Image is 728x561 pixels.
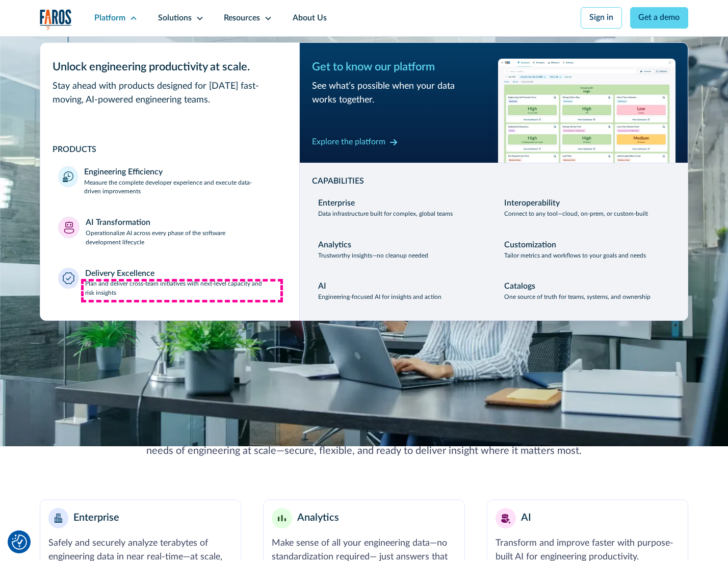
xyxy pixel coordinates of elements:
[84,178,281,197] p: Measure the complete developer experience and execute data-driven improvements
[12,534,27,550] img: Revisit consent button
[94,12,125,24] div: Platform
[53,59,288,75] div: Unlock engineering productivity at scale.
[53,211,288,253] a: AI TransformationOperationalize AI across every phase of the software development lifecycle
[55,514,63,523] img: Enterprise building blocks or structure icon
[504,280,535,293] div: Catalogs
[312,80,490,107] div: See what’s possible when your data works together.
[53,160,288,203] a: Engineering EfficiencyMeasure the complete developer experience and execute data-driven improvements
[504,251,646,261] p: Tailor metrics and workflows to your goals and needs
[312,134,398,150] a: Explore the platform
[53,144,288,156] div: PRODUCTS
[86,217,150,229] div: AI Transformation
[318,251,428,261] p: Trustworthy insights—no cleanup needed
[224,12,260,24] div: Resources
[318,210,453,219] p: Data infrastructure built for complex, global teams
[498,275,676,309] a: CatalogsOne source of truth for teams, systems, and ownership
[53,80,288,107] div: Stay ahead with products designed for [DATE] fast-moving, AI-powered engineering teams.
[318,293,441,302] p: Engineering-focused AI for insights and action
[318,239,351,251] div: Analytics
[581,7,622,29] a: Sign in
[318,197,355,210] div: Enterprise
[498,59,676,162] img: Workflow productivity trends heatmap chart
[312,175,676,188] div: CAPABILITIES
[312,233,490,267] a: AnalyticsTrustworthy insights—no cleanup needed
[85,279,281,298] p: Plan and deliver cross-team initiatives with next-level capacity and risk insights
[84,166,163,178] div: Engineering Efficiency
[312,275,490,309] a: AIEngineering-focused AI for insights and action
[312,191,490,225] a: EnterpriseData infrastructure built for complex, global teams
[498,233,676,267] a: CustomizationTailor metrics and workflows to your goals and needs
[297,511,339,526] div: Analytics
[40,9,72,30] a: home
[40,9,72,30] img: Logo of the analytics and reporting company Faros.
[12,534,27,550] button: Cookie Settings
[86,229,281,247] p: Operationalize AI across every phase of the software development lifecycle
[40,36,689,321] nav: Platform
[521,511,531,526] div: AI
[504,210,648,219] p: Connect to any tool—cloud, on-prem, or custom-built
[498,510,513,526] img: AI robot or assistant icon
[85,268,154,280] div: Delivery Excellence
[504,239,556,251] div: Customization
[630,7,689,29] a: Get a demo
[53,262,288,304] a: Delivery ExcellencePlan and deliver cross-team initiatives with next-level capacity and risk insi...
[158,12,192,24] div: Solutions
[318,280,326,293] div: AI
[278,515,286,522] img: Minimalist bar chart analytics icon
[73,511,119,526] div: Enterprise
[498,191,676,225] a: InteroperabilityConnect to any tool—cloud, on-prem, or custom-built
[504,293,651,302] p: One source of truth for teams, systems, and ownership
[504,197,560,210] div: Interoperability
[312,59,490,75] div: Get to know our platform
[312,136,385,148] div: Explore the platform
